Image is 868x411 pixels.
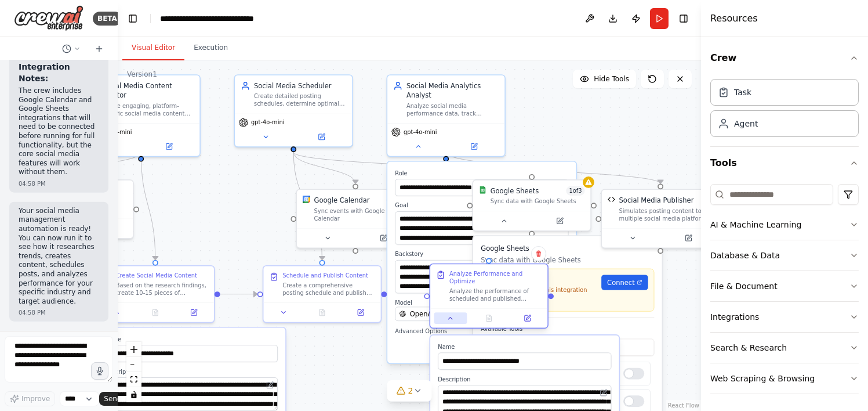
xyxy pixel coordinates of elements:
a: Connect [601,275,648,290]
label: Description [438,376,611,383]
label: Role [395,170,568,177]
strong: Integration Notes: [19,62,70,83]
button: No output available [135,307,176,318]
div: Social Media Scheduler [254,81,346,91]
button: Open in side panel [344,307,377,318]
button: Click to speak your automation idea [91,362,108,380]
div: Agent [734,118,758,129]
div: Analyze the performance of scheduled and published content, track engagement metrics, and provide... [449,287,542,302]
button: Integrations [710,302,859,332]
button: Improve [5,391,55,406]
button: Open in side panel [511,312,543,324]
button: toggle interactivity [126,387,141,402]
p: The crew includes Google Calendar and Google Sheets integrations that will need to be connected b... [19,86,99,177]
button: Open in side panel [177,307,210,318]
img: Google Sheets [479,186,486,194]
div: Create Social Media ContentBased on the research findings, create 10-15 pieces of engaging social... [96,265,215,323]
button: Search & Research [710,333,859,363]
div: Google SheetsGoogle Sheets1of3Sync data with Google SheetsGoogle SheetsSync data with Google Shee... [472,179,591,232]
img: Google Calendar [303,196,310,203]
button: Hide right sidebar [675,10,692,27]
label: Model [395,299,568,307]
div: 04:58 PM [19,308,99,317]
label: Name [438,343,611,351]
button: Tools [710,147,859,179]
label: Backstory [395,250,568,258]
button: Open in editor [264,379,276,391]
div: Simulates posting content to multiple social media platforms (Twitter, LinkedIn, Instagram, Faceb... [619,207,714,222]
span: Advanced Options [395,328,447,336]
div: Based on the research findings, create 10-15 pieces of engaging social media content for {company... [116,282,208,297]
div: BETA [93,12,122,26]
h3: Google Sheets [481,244,654,253]
button: Open in side panel [533,215,587,227]
button: zoom out [126,357,141,372]
div: Analyze Performance and OptimizeAnalyze the performance of scheduled and published content, track... [429,265,548,331]
g: Edge from 55e9f193-f2e3-4ee5-ad9d-eaa21898108c to 4a556882-80ea-4199-8fed-150853b379d4 [289,152,665,183]
div: Create detailed posting schedules, determine optimal posting times for {target_audience}, and org... [254,92,346,107]
div: Sync data with Google Sheets [491,197,585,205]
div: DallEToolGenerates images using OpenAI's Dall-E model. [14,179,133,239]
img: Social Media Publisher [608,196,615,203]
span: Hide Tools [594,74,629,84]
span: Send [104,394,121,403]
div: Google CalendarGoogle Calendar1of12Sync events with Google Calendar [296,189,415,248]
button: Send [99,392,135,406]
g: Edge from d7ad653b-9870-4d1f-8fec-c65be0174513 to 6f097fd4-96f3-4a50-ba2d-8c49cf0b5e68 [136,152,160,260]
div: Social Media PublisherSocial Media PublisherSimulates posting content to multiple social media pl... [601,189,720,248]
button: No output available [302,307,343,318]
div: Social Media Content Creator [101,81,194,100]
button: No output available [468,312,509,324]
button: Advanced Options [395,327,568,336]
span: Improve [21,394,50,403]
div: 04:58 PM [19,179,99,188]
div: Crew [710,74,859,146]
span: Connect [607,277,635,287]
span: OpenAI - gpt-4o-mini [410,309,480,318]
button: Visual Editor [122,36,184,60]
div: Social Media Analytics AnalystAnalyze social media performance data, track engagement metrics, id... [387,74,506,157]
span: 2 [408,385,413,396]
nav: breadcrumb [160,13,289,24]
div: Analyze social media performance data, track engagement metrics, identify content performance pat... [406,102,499,117]
div: Task [734,86,751,98]
label: Name [104,336,278,343]
button: fit view [126,372,141,387]
label: Goal [395,202,568,210]
button: Start a new chat [90,42,108,56]
div: Schedule and Publish Content [282,272,368,279]
span: gpt-4o-mini [99,128,132,136]
div: Google Calendar [314,196,370,205]
button: Crew [710,42,859,74]
button: Hide left sidebar [125,10,141,27]
p: Sync data with Google Sheets [481,255,654,265]
span: Number of enabled actions [566,186,585,196]
button: Open in side panel [447,140,501,152]
div: Google Sheets [491,186,539,196]
g: Edge from 6f097fd4-96f3-4a50-ba2d-8c49cf0b5e68 to 5bb8ee18-3750-4eac-87c7-9c1db8e58d46 [220,289,257,298]
div: React Flow controls [126,342,141,402]
div: Create Social Media Content [116,272,197,279]
div: Schedule and Publish ContentCreate a comprehensive posting schedule and publish the created conte... [263,265,382,323]
button: Hide Tools [573,70,636,88]
a: React Flow attribution [668,402,699,409]
button: File & Document [710,271,859,301]
button: AI & Machine Learning [710,210,859,240]
div: Version 1 [127,70,157,79]
button: Open in side panel [295,131,348,143]
label: Description [104,368,278,376]
div: Tools [710,179,859,403]
div: Create engaging, platform-specific social media content including captions, hashtags, and post id... [101,102,194,117]
button: Open in side panel [142,140,196,152]
p: Your social media management automation is ready! You can now run it to see how it researches tre... [19,207,99,307]
div: Create a comprehensive posting schedule and publish the created content across multiple social me... [282,282,375,297]
button: Open in side panel [75,223,129,235]
button: Database & Data [710,240,859,271]
div: Sync events with Google Calendar [314,207,409,222]
div: Social Media SchedulerCreate detailed posting schedules, determine optimal posting times for {tar... [234,74,353,147]
p: Connect to use this integration [487,286,595,294]
h4: Resources [710,12,758,26]
span: gpt-4o-mini [251,119,284,127]
button: Switch to previous chat [57,42,85,56]
div: Social Media Analytics Analyst [406,81,499,100]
